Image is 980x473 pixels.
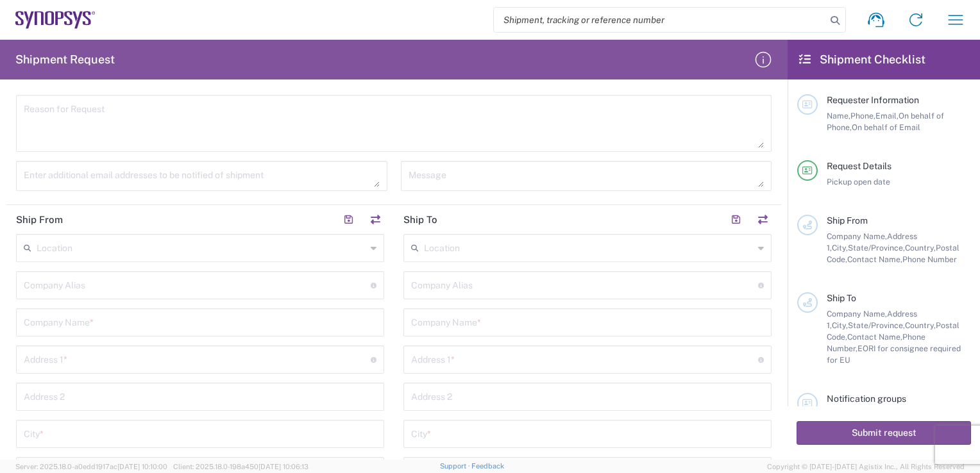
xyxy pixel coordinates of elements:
span: Client: 2025.18.0-198a450 [173,463,308,470]
span: Email, [875,111,899,120]
h2: Ship To [403,213,437,226]
span: Name, [827,111,850,120]
span: Ship To [827,293,856,303]
button: Submit request [797,421,971,445]
h2: Shipment Request [15,52,115,67]
span: Pickup open date [827,177,890,187]
span: City, [832,243,848,253]
span: Company Name, [827,231,887,241]
span: Server: 2025.18.0-a0edd1917ac [15,463,167,470]
span: Country, [905,320,936,330]
span: Company Name, [827,309,887,319]
span: Phone Number [902,254,957,264]
a: Support [440,462,472,470]
span: Contact Name, [847,254,902,264]
span: City, [832,320,848,330]
span: EORI for consignee required for EU [827,344,961,365]
span: [DATE] 10:06:13 [258,463,308,470]
span: Country, [905,243,936,253]
span: State/Province, [848,243,905,253]
input: Shipment, tracking or reference number [494,8,826,32]
span: Phone, [850,111,875,120]
span: On behalf of Email [852,122,920,132]
span: Notification groups [827,394,906,404]
span: State/Province, [848,320,905,330]
span: Contact Name, [847,332,902,342]
h2: Shipment Checklist [799,52,925,67]
span: [DATE] 10:10:00 [117,463,167,470]
h2: Ship From [16,213,63,226]
span: Request Details [827,161,891,171]
span: Requester Information [827,95,919,105]
a: Feedback [471,462,504,470]
span: Copyright © [DATE]-[DATE] Agistix Inc., All Rights Reserved [767,461,965,472]
span: Ship From [827,215,868,226]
